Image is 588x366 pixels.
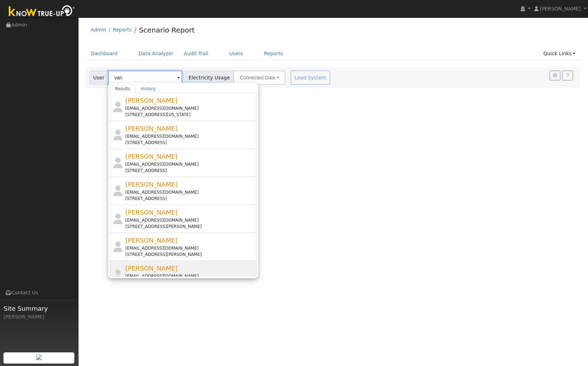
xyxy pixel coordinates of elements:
img: retrieve [36,354,42,360]
span: Electricity Usage [185,71,234,85]
span: [PERSON_NAME] [125,125,178,132]
img: Know True-Up [5,4,79,20]
a: Reports [113,27,132,33]
a: Results [110,85,136,93]
span: [PERSON_NAME] [125,209,178,216]
span: Site Summary [3,304,75,313]
a: Audit Trail [179,47,214,60]
div: [EMAIL_ADDRESS][DOMAIN_NAME] [125,273,255,279]
button: Connected Data [233,71,285,85]
div: [STREET_ADDRESS] [125,139,255,146]
a: Data Analyzer [133,47,179,60]
a: Users [224,47,248,60]
span: [PERSON_NAME] [125,153,178,160]
input: Select a User [108,71,182,85]
div: [EMAIL_ADDRESS][DOMAIN_NAME] [125,105,255,112]
div: [STREET_ADDRESS] [125,167,255,174]
div: [STREET_ADDRESS][US_STATE] [125,112,255,118]
span: [PERSON_NAME] [125,265,178,272]
div: [PERSON_NAME] [3,313,75,321]
a: Reports [259,47,288,60]
div: [STREET_ADDRESS][PERSON_NAME] [125,223,255,230]
span: User [89,71,109,85]
div: [EMAIL_ADDRESS][DOMAIN_NAME] [125,189,255,195]
span: [PERSON_NAME] [540,6,581,12]
div: [EMAIL_ADDRESS][DOMAIN_NAME] [125,217,255,223]
div: [EMAIL_ADDRESS][DOMAIN_NAME] [125,133,255,139]
a: History [135,85,161,93]
div: [EMAIL_ADDRESS][DOMAIN_NAME] [125,161,255,167]
a: Scenario Report [139,26,195,34]
a: Dashboard [86,47,123,60]
div: [EMAIL_ADDRESS][DOMAIN_NAME] [125,245,255,251]
div: [STREET_ADDRESS][PERSON_NAME] [125,251,255,258]
div: [STREET_ADDRESS] [125,195,255,202]
a: Help Link [562,71,573,80]
span: [PERSON_NAME] [125,97,178,104]
a: Admin [91,27,106,33]
button: Settings [550,71,560,80]
span: [PERSON_NAME] [125,181,178,188]
span: [PERSON_NAME] [125,237,178,244]
a: Quick Links [538,47,581,60]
